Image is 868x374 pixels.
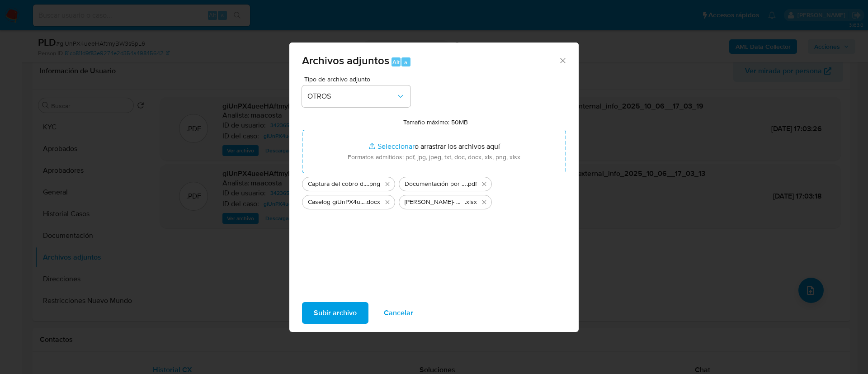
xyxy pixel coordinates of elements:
button: Cerrar [558,56,566,64]
span: Caselog giUnPX4ueeHAftmyBW3s5pL6_2025_09_17_17_03_51 [308,198,365,207]
button: Eliminar Documentación por venta de casa.pdf [479,179,490,189]
button: Cancelar [372,302,425,324]
button: Eliminar Caselog giUnPX4ueeHAftmyBW3s5pL6_2025_09_17_17_03_51.docx [382,197,393,208]
span: .xlsx [465,198,477,207]
button: Eliminar Cristian Sebastian Gomez- Movimientos.xlsx [479,197,490,208]
span: Captura del cobro de asignación [308,180,368,189]
span: Subir archivo [314,303,357,323]
span: a [404,58,407,66]
button: Eliminar Captura del cobro de asignación.png [382,179,393,189]
span: Archivos adjuntos [302,52,389,68]
span: Cancelar [384,303,413,323]
span: Tipo de archivo adjunto [304,76,413,82]
span: OTROS [307,92,396,101]
button: OTROS [302,85,410,107]
button: Subir archivo [302,302,368,324]
ul: Archivos seleccionados [302,173,566,209]
label: Tamaño máximo: 50MB [403,118,468,126]
span: .pdf [467,180,477,189]
span: Documentación por venta de casa [405,180,467,189]
span: Alt [392,58,400,66]
span: .png [368,180,380,189]
span: [PERSON_NAME]- Movimientos [405,198,465,207]
span: .docx [365,198,380,207]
